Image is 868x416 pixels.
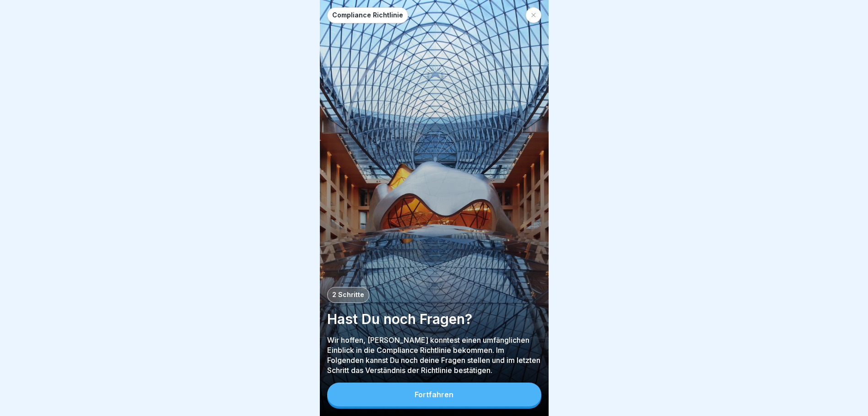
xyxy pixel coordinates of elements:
p: Compliance Richtlinie [332,11,403,19]
p: Wir hoffen, [PERSON_NAME] konntest einen umfänglichen Einblick in die Compliance Richtlinie bekom... [327,335,541,375]
p: Hast Du noch Fragen? [327,310,541,328]
div: Fortfahren [415,390,453,399]
button: Fortfahren [327,383,541,406]
p: 2 Schritte [332,291,364,299]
